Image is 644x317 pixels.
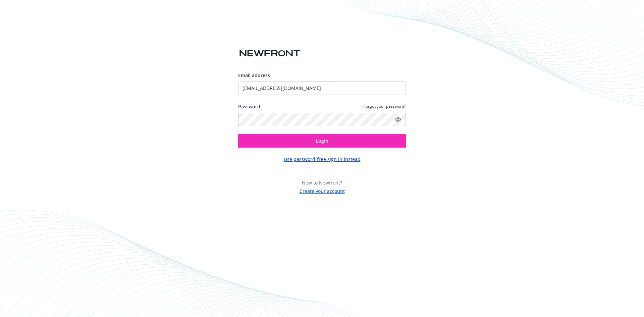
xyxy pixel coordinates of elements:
img: Newfront logo [238,48,302,59]
span: Login [316,138,328,144]
button: Login [238,134,406,148]
label: Password [238,103,260,110]
span: Email address [238,72,270,78]
input: Enter your email [238,82,406,95]
a: Forgot your password? [364,103,406,109]
span: New to Newfront? [302,179,342,186]
button: Create your account [300,186,345,195]
a: Show password [394,115,402,123]
button: Use password-free sign in instead [284,156,361,163]
input: Enter your password [238,113,406,126]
